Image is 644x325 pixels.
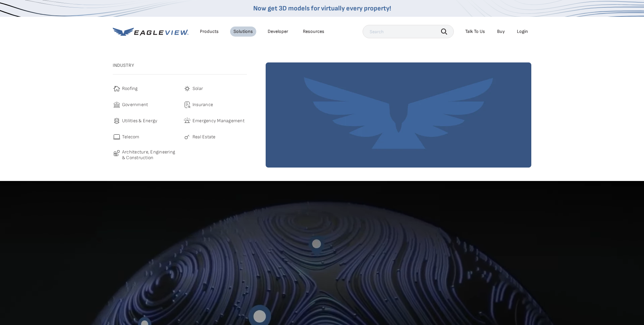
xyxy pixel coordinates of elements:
[113,133,176,141] a: Telecom
[183,133,247,141] a: Real Estate
[122,85,138,93] span: Roofing
[183,133,191,141] img: real-estate-icon.svg
[113,101,176,109] a: Government
[193,101,213,109] span: Insurance
[183,117,247,125] a: Emergency Management
[183,101,191,109] img: insurance-icon.svg
[303,29,324,35] div: Resources
[122,117,157,125] span: Utilities & Energy
[200,29,219,35] div: Products
[113,85,121,93] img: roofing-icon.svg
[183,117,191,125] img: emergency-icon.svg
[465,29,485,35] div: Talk To Us
[183,85,191,93] img: solar-icon.svg
[122,133,140,141] span: Telecom
[266,62,531,168] img: solutions-default-image-1.webp
[183,101,247,109] a: Insurance
[253,4,391,12] a: Now get 3D models for virtually every property!
[517,29,528,35] div: Login
[193,117,245,125] span: Emergency Management
[183,85,247,93] a: Solar
[113,149,121,157] img: architecture-icon.svg
[113,149,176,161] a: Architecture, Engineering & Construction
[497,29,505,35] a: Buy
[113,133,121,141] img: telecom-icon.svg
[363,25,454,38] input: Search
[113,85,176,93] a: Roofing
[113,62,247,68] h3: Industry
[193,133,216,141] span: Real Estate
[122,101,148,109] span: Government
[122,149,176,161] span: Architecture, Engineering & Construction
[113,117,176,125] a: Utilities & Energy
[113,101,121,109] img: government-icon.svg
[268,29,288,35] a: Developer
[113,117,121,125] img: utilities-icon.svg
[233,29,253,35] div: Solutions
[193,85,203,93] span: Solar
